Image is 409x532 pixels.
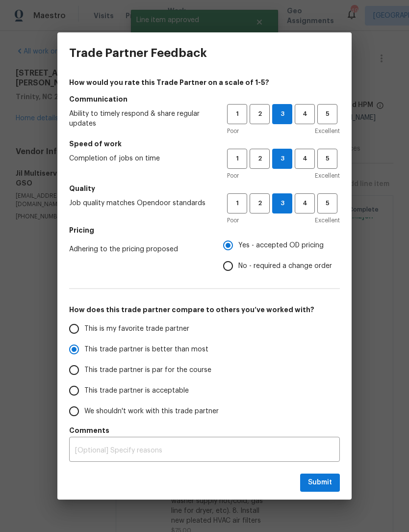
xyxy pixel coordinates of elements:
[250,193,270,213] button: 2
[69,139,340,149] h5: Speed of work
[69,426,340,435] h5: Comments
[69,244,207,254] span: Adhering to the pricing proposed
[251,153,269,164] span: 2
[315,215,340,225] span: Excellent
[227,104,247,124] button: 1
[227,149,247,169] button: 1
[273,198,292,209] span: 3
[317,193,337,213] button: 5
[69,154,211,163] span: Completion of jobs on time
[315,171,340,181] span: Excellent
[69,319,340,422] div: How does this trade partner compare to others you’ve worked with?
[272,149,292,169] button: 3
[308,477,332,489] span: Submit
[69,305,340,315] h5: How does this trade partner compare to others you’ve worked with?
[69,109,211,129] span: Ability to timely respond & share regular updates
[227,193,247,213] button: 1
[227,126,239,136] span: Poor
[295,193,315,213] button: 4
[250,149,270,169] button: 2
[228,108,246,120] span: 1
[318,153,336,164] span: 5
[223,235,340,276] div: Pricing
[296,108,314,120] span: 4
[227,171,239,181] span: Poor
[69,198,211,208] span: Job quality matches Opendoor standards
[315,126,340,136] span: Excellent
[84,365,211,375] span: This trade partner is par for the course
[251,108,269,120] span: 2
[295,104,315,124] button: 4
[228,198,246,209] span: 1
[238,261,332,271] span: No - required a change order
[69,184,340,193] h5: Quality
[318,198,336,209] span: 5
[317,149,337,169] button: 5
[251,198,269,209] span: 2
[272,193,292,213] button: 3
[296,198,314,209] span: 4
[317,104,337,124] button: 5
[69,46,207,60] h3: Trade Partner Feedback
[273,108,292,120] span: 3
[238,240,324,251] span: Yes - accepted OD pricing
[84,345,208,355] span: This trade partner is better than most
[69,78,340,87] h4: How would you rate this Trade Partner on a scale of 1-5?
[84,386,189,396] span: This trade partner is acceptable
[273,153,292,164] span: 3
[272,104,292,124] button: 3
[69,225,340,235] h5: Pricing
[84,406,219,417] span: We shouldn't work with this trade partner
[296,153,314,164] span: 4
[318,108,336,120] span: 5
[300,474,340,492] button: Submit
[228,153,246,164] span: 1
[250,104,270,124] button: 2
[295,149,315,169] button: 4
[227,215,239,225] span: Poor
[69,94,340,104] h5: Communication
[84,324,189,334] span: This is my favorite trade partner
